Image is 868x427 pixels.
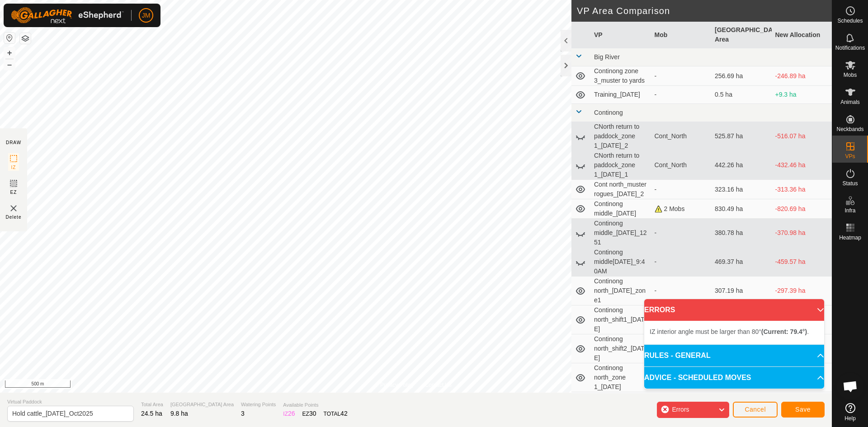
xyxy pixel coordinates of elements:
[288,410,295,417] span: 26
[651,22,712,48] th: Mob
[772,219,832,248] td: -370.98 ha
[8,203,19,214] img: VP
[711,199,772,219] td: 830.49 ha
[10,189,17,196] span: EZ
[11,7,124,23] img: Gallagher Logo
[590,151,651,180] td: CNorth return to paddock_zone 1_[DATE]_1
[590,305,651,334] td: Continong north_shift1_[DATE]
[745,406,766,413] span: Cancel
[590,248,651,277] td: Continong middle[DATE]_9:40AM
[380,381,414,389] a: Privacy Policy
[655,286,708,296] div: -
[594,53,620,61] span: Big River
[781,402,825,418] button: Save
[6,214,22,221] span: Delete
[845,154,855,159] span: VPs
[655,204,708,214] div: 2 Mobs
[4,47,15,58] button: +
[795,406,811,413] span: Save
[832,399,868,425] a: Help
[711,219,772,248] td: 380.78 ha
[711,86,772,104] td: 0.5 ha
[842,181,858,186] span: Status
[711,277,772,305] td: 307.19 ha
[590,334,651,363] td: Continong north_shift2_[DATE]
[837,18,863,23] span: Schedules
[772,277,832,305] td: -297.39 ha
[170,410,188,417] span: 9.8 ha
[655,228,708,238] div: -
[733,402,778,418] button: Cancel
[283,401,347,409] span: Available Points
[655,160,708,170] div: Cont_North
[772,180,832,199] td: -313.36 ha
[772,151,832,180] td: -432.46 ha
[590,22,651,48] th: VP
[836,127,863,132] span: Neckbands
[655,185,708,194] div: -
[761,328,807,335] b: (Current: 79.4°)
[590,392,651,421] td: Continong north_zone 1_[DATE]
[772,392,832,421] td: -466.7 ha
[837,373,864,400] div: Open chat
[711,151,772,180] td: 442.26 ha
[644,345,824,366] p-accordion-header: RULES - GENERAL
[644,299,824,321] p-accordion-header: ERRORS
[644,372,751,383] span: ADVICE - SCHEDULED MOVES
[141,401,163,408] span: Total Area
[644,350,711,361] span: RULES - GENERAL
[840,99,860,105] span: Animals
[835,45,865,51] span: Notifications
[340,410,348,417] span: 42
[590,180,651,199] td: Cont north_muster rogues_[DATE]_2
[590,86,651,104] td: Training_[DATE]
[772,199,832,219] td: -820.69 ha
[711,66,772,86] td: 256.69 ha
[650,328,809,335] span: IZ interior angle must be larger than 80° .
[590,122,651,151] td: CNorth return to paddock_zone 1_[DATE]_2
[772,66,832,86] td: -246.89 ha
[844,208,855,213] span: Infra
[772,248,832,277] td: -459.57 ha
[711,392,772,421] td: 476.5 ha
[309,410,316,417] span: 30
[4,59,15,70] button: –
[655,90,708,99] div: -
[590,363,651,392] td: Continong north_zone 1_[DATE]
[6,139,21,146] div: DRAW
[590,199,651,219] td: Continong middle_[DATE]
[839,235,861,240] span: Heatmap
[142,11,151,20] span: JM
[7,398,134,406] span: Virtual Paddock
[590,219,651,248] td: Continong middle_[DATE]_1251
[672,406,689,413] span: Errors
[141,410,162,417] span: 24.5 ha
[577,5,832,16] h2: VP Area Comparison
[711,248,772,277] td: 469.37 ha
[844,416,856,421] span: Help
[711,180,772,199] td: 323.16 ha
[644,321,824,344] p-accordion-content: ERRORS
[655,71,708,81] div: -
[324,409,348,418] div: TOTAL
[711,22,772,48] th: [GEOGRAPHIC_DATA] Area
[170,401,234,408] span: [GEOGRAPHIC_DATA] Area
[302,409,316,418] div: EZ
[655,131,708,141] div: Cont_North
[711,122,772,151] td: 525.87 ha
[655,257,708,267] div: -
[644,367,824,389] p-accordion-header: ADVICE - SCHEDULED MOVES
[594,109,623,116] span: Continong
[644,305,675,315] span: ERRORS
[241,410,245,417] span: 3
[772,122,832,151] td: -516.07 ha
[241,401,276,408] span: Watering Points
[590,66,651,86] td: Continong zone 3_muster to yards
[772,22,832,48] th: New Allocation
[20,33,31,44] button: Map Layers
[844,72,857,78] span: Mobs
[4,33,15,43] button: Reset Map
[425,381,452,389] a: Contact Us
[772,86,832,104] td: +9.3 ha
[11,164,16,171] span: IZ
